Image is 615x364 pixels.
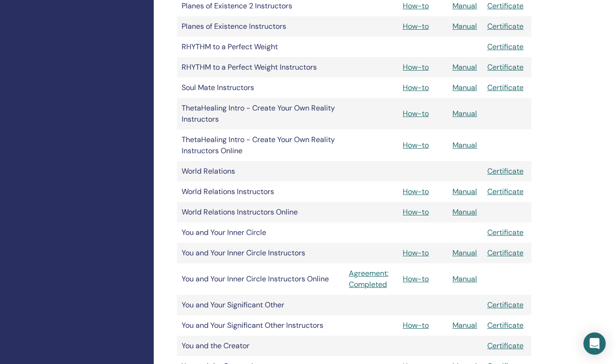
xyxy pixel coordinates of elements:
a: Certificate [487,227,523,237]
a: Manual [452,274,477,284]
a: Certificate [487,83,523,92]
a: Manual [452,187,477,196]
td: ThetaHealing Intro - Create Your Own Reality Instructors [177,98,344,130]
a: Manual [452,21,477,31]
a: Manual [452,320,477,330]
a: How-to [403,21,429,31]
a: How-to [403,207,429,217]
a: How-to [403,1,429,11]
a: Manual [452,207,477,217]
a: Agreement: Completed [349,268,393,290]
td: ThetaHealing Intro - Create Your Own Reality Instructors Online [177,130,344,161]
a: Certificate [487,21,523,31]
a: Certificate [487,166,523,176]
a: Manual [452,109,477,118]
a: Manual [452,248,477,258]
a: How-to [403,274,429,284]
a: Certificate [487,300,523,310]
td: You and Your Significant Other [177,295,344,315]
td: World Relations Instructors [177,182,344,202]
a: Certificate [487,248,523,258]
a: Certificate [487,1,523,11]
a: How-to [403,248,429,258]
a: Certificate [487,187,523,196]
td: You and Your Significant Other Instructors [177,315,344,336]
a: How-to [403,320,429,330]
a: Certificate [487,341,523,351]
td: You and Your Inner Circle Instructors [177,243,344,263]
a: How-to [403,83,429,92]
a: How-to [403,109,429,118]
td: You and Your Inner Circle Instructors Online [177,263,344,295]
td: World Relations Instructors Online [177,202,344,222]
td: You and Your Inner Circle [177,222,344,243]
a: How-to [403,62,429,72]
a: Manual [452,62,477,72]
td: RHYTHM to a Perfect Weight [177,37,344,57]
a: Certificate [487,42,523,52]
a: Manual [452,83,477,92]
a: Manual [452,1,477,11]
td: RHYTHM to a Perfect Weight Instructors [177,57,344,78]
td: You and the Creator [177,336,344,356]
a: How-to [403,187,429,196]
td: Soul Mate Instructors [177,78,344,98]
div: Open Intercom Messenger [583,332,606,355]
td: Planes of Existence Instructors [177,16,344,37]
a: Certificate [487,62,523,72]
a: Certificate [487,320,523,330]
a: How-to [403,140,429,150]
a: Manual [452,140,477,150]
td: World Relations [177,161,344,182]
